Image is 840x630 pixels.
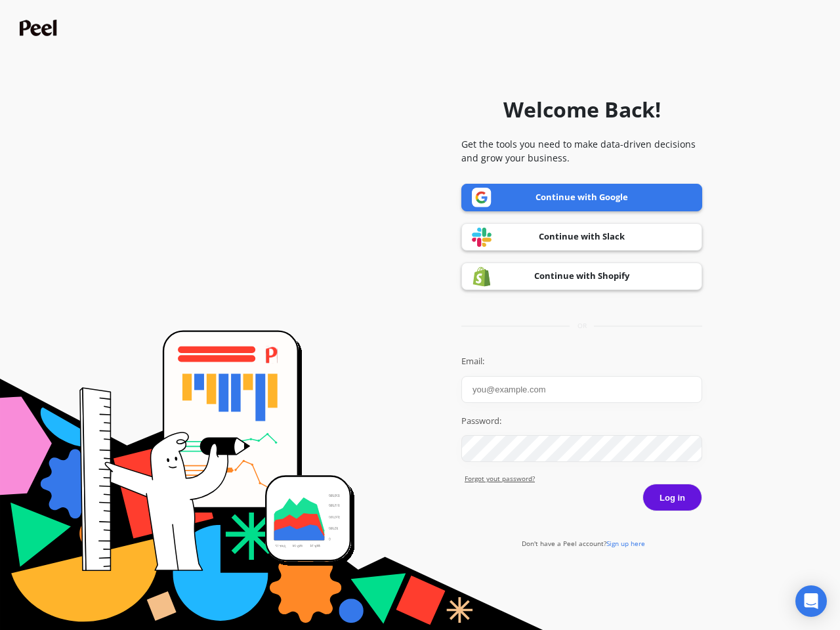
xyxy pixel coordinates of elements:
[461,184,702,211] a: Continue with Google
[461,223,702,251] a: Continue with Slack
[503,94,661,125] h1: Welcome Back!
[642,484,702,511] button: Log in
[461,137,702,165] p: Get the tools you need to make data-driven decisions and grow your business.
[465,474,702,484] a: Forgot yout password?
[795,585,827,617] div: Open Intercom Messenger
[522,539,645,548] a: Don't have a Peel account?Sign up here
[472,188,492,207] img: Google logo
[461,415,702,428] label: Password:
[461,321,702,331] div: or
[472,266,492,287] img: Shopify logo
[606,539,645,548] span: Sign up here
[472,227,492,247] img: Slack logo
[461,376,702,403] input: you@example.com
[461,262,702,290] a: Continue with Shopify
[461,355,702,368] label: Email:
[20,20,60,36] img: Peel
